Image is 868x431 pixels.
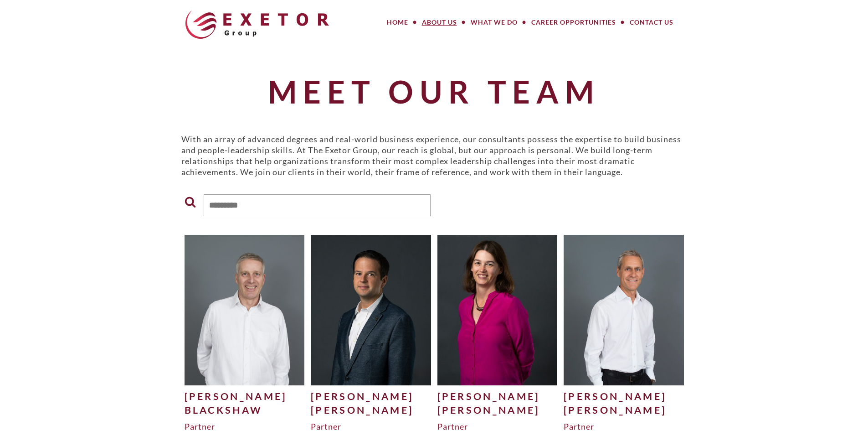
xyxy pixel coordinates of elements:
div: [PERSON_NAME] [437,403,558,417]
h1: Meet Our Team [181,74,687,109]
div: [PERSON_NAME] [311,389,431,403]
a: Contact Us [623,13,680,31]
a: Home [380,13,415,31]
div: [PERSON_NAME] [311,403,431,417]
div: [PERSON_NAME] [437,389,558,403]
img: The Exetor Group [185,10,329,39]
a: What We Do [464,13,524,31]
div: Blackshaw [185,403,305,417]
img: Dave-Blackshaw-for-website2-500x625.jpg [185,235,305,385]
img: Philipp-Ebert_edited-1-500x625.jpg [311,235,431,385]
div: [PERSON_NAME] [564,389,684,403]
a: About Us [415,13,464,31]
p: With an array of advanced degrees and real-world business experience, our consultants possess the... [181,134,687,177]
a: Career Opportunities [524,13,623,31]
img: Julie-H-500x625.jpg [437,235,558,385]
img: Craig-Mitchell-Website-500x625.jpg [564,235,684,385]
div: [PERSON_NAME] [564,403,684,417]
div: [PERSON_NAME] [185,389,305,403]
